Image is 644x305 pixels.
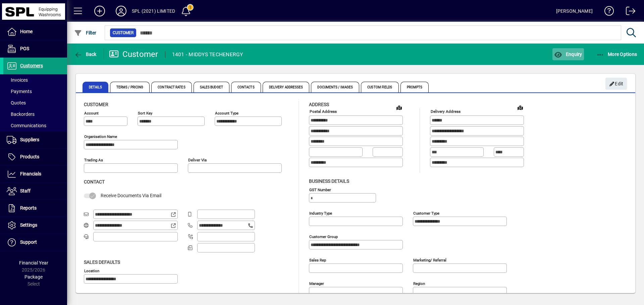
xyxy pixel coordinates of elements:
[20,239,37,245] span: Support
[3,41,67,57] a: POS
[3,86,67,97] a: Payments
[113,29,133,36] span: Customer
[84,268,99,273] mat-label: Location
[413,211,439,215] mat-label: Customer type
[67,48,104,60] app-page-header-button: Back
[3,149,67,165] a: Products
[413,281,425,286] mat-label: Region
[311,82,359,92] span: Documents / Images
[231,82,261,92] span: Contacts
[3,74,67,86] a: Invoices
[20,154,39,159] span: Products
[20,46,29,51] span: POS
[20,63,43,68] span: Customers
[20,29,33,34] span: Home
[263,82,310,92] span: Delivery Addresses
[20,188,31,194] span: Staff
[309,211,332,215] mat-label: Industry type
[20,137,39,142] span: Suppliers
[515,102,526,113] a: View on map
[309,187,331,192] mat-label: GST Number
[309,178,349,184] span: Business details
[83,82,108,92] span: Details
[138,111,152,116] mat-label: Sort key
[84,134,117,139] mat-label: Organisation name
[556,6,593,16] div: [PERSON_NAME]
[132,6,175,16] div: SPL (2021) LIMITED
[109,49,158,60] div: Customer
[188,158,207,162] mat-label: Deliver via
[309,102,329,107] span: Address
[7,77,28,83] span: Invoices
[84,158,103,162] mat-label: Trading as
[19,260,48,265] span: Financial Year
[552,48,584,60] button: Enquiry
[3,166,67,182] a: Financials
[554,52,582,57] span: Enquiry
[72,48,98,60] button: Back
[3,97,67,108] a: Quotes
[3,132,67,148] a: Suppliers
[89,5,110,17] button: Add
[605,78,627,90] button: Edit
[20,222,37,228] span: Settings
[394,102,405,113] a: View on map
[101,193,161,198] span: Receive Documents Via Email
[110,5,132,17] button: Profile
[3,120,67,131] a: Communications
[3,23,67,40] a: Home
[7,111,35,117] span: Backorders
[3,200,67,217] a: Reports
[24,274,43,280] span: Package
[3,234,67,251] a: Support
[84,259,120,265] span: Sales defaults
[74,30,97,35] span: Filter
[172,49,243,60] div: 1401 - MIDDYS TECHENERGY
[84,111,99,116] mat-label: Account
[413,257,446,262] mat-label: Marketing/ Referral
[400,82,429,92] span: Prompts
[3,108,67,120] a: Backorders
[309,281,324,286] mat-label: Manager
[84,179,105,184] span: Contact
[309,257,326,262] mat-label: Sales rep
[7,89,32,94] span: Payments
[110,82,150,92] span: Terms / Pricing
[215,111,238,116] mat-label: Account Type
[151,82,192,92] span: Contract Rates
[20,205,37,211] span: Reports
[595,48,639,60] button: More Options
[7,123,46,128] span: Communications
[309,234,338,239] mat-label: Customer group
[361,82,398,92] span: Custom Fields
[84,102,108,107] span: Customer
[3,183,67,200] a: Staff
[74,52,97,57] span: Back
[609,78,624,89] span: Edit
[194,82,229,92] span: Sales Budget
[20,171,41,176] span: Financials
[72,27,98,39] button: Filter
[596,52,637,57] span: More Options
[621,1,636,23] a: Logout
[7,100,26,105] span: Quotes
[3,217,67,234] a: Settings
[599,1,614,23] a: Knowledge Base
